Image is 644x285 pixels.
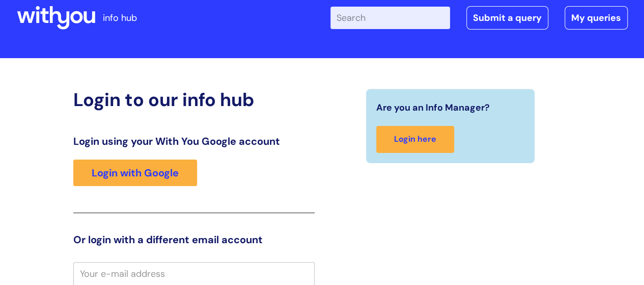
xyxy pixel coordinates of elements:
[73,234,315,246] h3: Or login with a different email account
[466,6,548,30] a: Submit a query
[565,6,628,30] a: My queries
[73,89,315,111] h2: Login to our info hub
[103,10,137,26] p: info hub
[73,135,315,147] h3: Login using your With You Google account
[376,126,454,153] a: Login here
[330,7,450,29] input: Search
[376,99,490,116] span: Are you an Info Manager?
[73,160,197,186] a: Login with Google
